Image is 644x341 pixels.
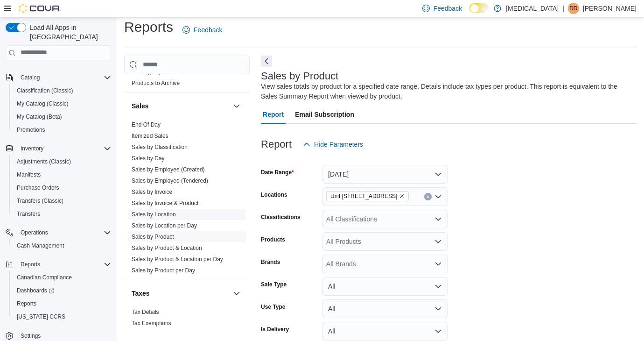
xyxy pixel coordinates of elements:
[21,74,40,81] span: Catalog
[13,111,111,122] span: My Catalog (Beta)
[261,169,294,176] label: Date Range
[469,13,470,14] span: Dark Mode
[13,311,111,322] span: Washington CCRS
[132,177,208,185] span: Sales by Employee (Tendered)
[9,123,115,136] button: Promotions
[132,222,197,229] a: Sales by Location per Day
[13,298,40,309] a: Reports
[2,226,115,239] button: Operations
[17,184,59,192] span: Purchase Orders
[9,310,115,323] button: [US_STATE] CCRS
[17,100,69,107] span: My Catalog (Classic)
[132,256,223,263] a: Sales by Product & Location per Day
[322,322,448,341] button: All
[434,260,442,268] button: Open list of options
[9,168,115,181] button: Manifests
[424,193,432,200] button: Clear input
[13,240,68,251] a: Cash Management
[326,191,409,201] span: Unit 385 North Dollarton Highway
[2,142,115,155] button: Inventory
[434,215,442,223] button: Open list of options
[132,244,202,252] span: Sales by Product & Location
[124,18,173,36] h1: Reports
[21,332,41,340] span: Settings
[132,166,205,173] a: Sales by Employee (Created)
[17,158,71,165] span: Adjustments (Classic)
[261,82,632,101] div: View sales totals by product for a specified date range. Details include tax types per product. T...
[124,306,250,333] div: Taxes
[17,274,72,281] span: Canadian Compliance
[322,165,448,184] button: [DATE]
[231,288,242,299] button: Taxes
[132,267,195,274] span: Sales by Product per Day
[9,239,115,252] button: Cash Management
[17,227,52,238] button: Operations
[132,320,171,327] a: Tax Exemptions
[132,320,171,327] span: Tax Exemptions
[17,313,65,320] span: [US_STATE] CCRS
[261,56,272,67] button: Next
[132,101,149,111] h3: Sales
[434,193,442,200] button: Open list of options
[17,242,64,249] span: Cash Management
[17,113,62,121] span: My Catalog (Beta)
[17,72,43,83] button: Catalog
[568,3,579,14] div: Diego de Azevedo
[13,240,111,251] span: Cash Management
[179,21,226,39] a: Feedback
[132,132,168,140] span: Itemized Sales
[13,285,58,296] a: Dashboards
[506,3,559,14] p: [MEDICAL_DATA]
[21,229,48,236] span: Operations
[13,195,67,206] a: Transfers (Classic)
[261,191,287,199] label: Locations
[9,207,115,220] button: Transfers
[9,271,115,284] button: Canadian Compliance
[132,80,180,86] a: Products to Archive
[13,169,111,180] span: Manifests
[132,233,174,241] span: Sales by Product
[13,98,111,109] span: My Catalog (Classic)
[13,124,111,135] span: Promotions
[13,195,111,206] span: Transfers (Classic)
[17,259,111,270] span: Reports
[13,85,111,96] span: Classification (Classic)
[9,181,115,194] button: Purchase Orders
[231,100,242,112] button: Sales
[2,71,115,84] button: Catalog
[314,140,363,149] span: Hide Parameters
[132,211,176,218] a: Sales by Location
[13,156,111,167] span: Adjustments (Classic)
[132,143,188,151] span: Sales by Classification
[399,193,405,199] button: Remove Unit 385 North Dollarton Highway from selection in this group
[569,3,577,14] span: Dd
[19,4,61,13] img: Cova
[9,110,115,123] button: My Catalog (Beta)
[295,105,354,124] span: Email Subscription
[261,213,301,221] label: Classifications
[132,69,168,75] a: Catalog Export
[132,144,188,150] a: Sales by Classification
[17,87,73,94] span: Classification (Classic)
[562,3,564,14] p: |
[13,85,77,96] a: Classification (Classic)
[132,267,195,274] a: Sales by Product per Day
[21,261,40,268] span: Reports
[132,309,159,315] a: Tax Details
[13,208,111,220] span: Transfers
[261,258,280,266] label: Brands
[132,155,165,162] a: Sales by Day
[132,199,198,207] span: Sales by Invoice & Product
[17,72,111,83] span: Catalog
[17,227,111,238] span: Operations
[13,208,44,220] a: Transfers
[9,84,115,97] button: Classification (Classic)
[13,111,66,122] a: My Catalog (Beta)
[17,143,111,154] span: Inventory
[17,143,47,154] button: Inventory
